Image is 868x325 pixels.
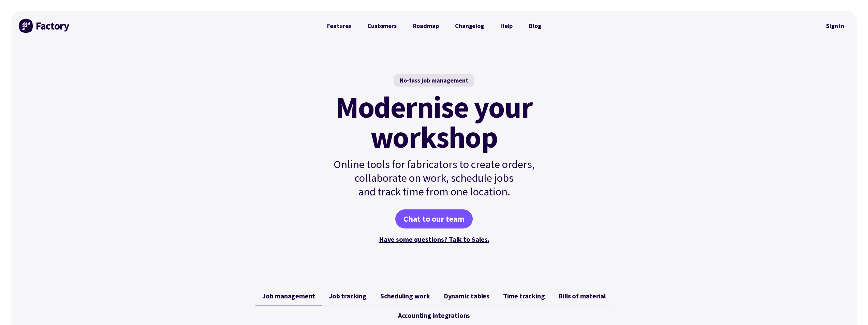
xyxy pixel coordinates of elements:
[521,19,549,33] a: Blog
[319,19,549,33] nav: Primary Navigation
[447,19,492,33] a: Changelog
[398,311,470,320] span: Accounting integrations
[558,292,606,300] span: Bills of material
[405,19,447,33] a: Roadmap
[19,19,70,33] img: Factory
[395,209,473,228] a: Chat to our team
[262,292,315,300] span: Job management
[380,292,430,300] span: Scheduling work
[319,158,549,198] p: Online tools for fabricators to create orders, collaborate on work, schedule jobs and track time ...
[329,292,367,300] span: Job tracking
[444,292,489,300] span: Dynamic tables
[394,74,474,87] div: No-fuss job management
[492,19,521,33] a: Help
[379,235,489,243] a: Have some questions? Talk to Sales.
[821,18,849,34] nav: Secondary Navigation
[319,19,359,33] a: Features
[359,19,404,33] a: Customers
[821,18,849,34] a: Sign in
[336,92,532,152] mark: Modernise your workshop
[503,292,545,300] span: Time tracking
